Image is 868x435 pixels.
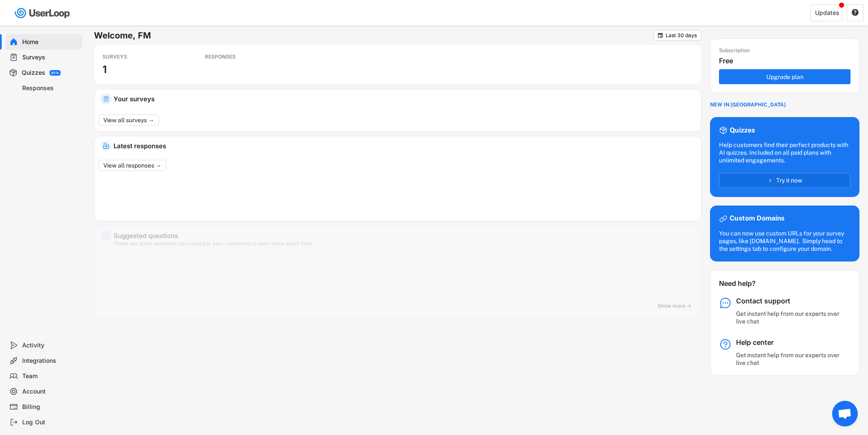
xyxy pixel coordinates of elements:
[22,357,79,365] div: Integrations
[102,53,179,60] div: SURVEYS
[719,173,850,188] button: Try it now
[94,30,653,41] h6: Welcome, FM
[719,141,850,165] div: Help customers find their perfect products with AI quizzes. Included on all paid plans with unlim...
[719,47,750,54] div: Subscription
[736,310,843,325] div: Get instant help from our experts over live chat
[657,32,663,38] button: 
[22,69,45,77] div: Quizzes
[114,143,695,149] div: Latest responses
[719,56,855,65] div: Free
[719,229,850,253] div: You can now use custom URLs for your survey pages, like [DOMAIN_NAME]. Simply head to the setting...
[736,338,843,347] div: Help center
[666,33,697,38] div: Last 30 days
[22,418,79,426] div: Log Out
[103,143,109,149] img: IncomingMajor.svg
[99,115,159,126] button: View all surveys →
[710,102,786,109] div: NEW IN [GEOGRAPHIC_DATA]
[205,53,282,60] div: RESPONSES
[22,38,79,46] div: Home
[13,4,73,22] img: userloop-logo-01.svg
[22,84,79,92] div: Responses
[736,297,843,306] div: Contact support
[114,232,695,239] div: Suggested questions
[730,126,755,135] div: Quizzes
[776,177,802,183] span: Try it now
[815,10,839,16] div: Updates
[22,388,79,396] div: Account
[730,214,784,223] div: Custom Domains
[719,69,850,84] button: Upgrade plan
[852,9,859,16] text: 
[51,71,59,74] div: BETA
[658,32,663,38] text: 
[103,232,109,239] img: yH5BAEAAAAALAAAAAABAAEAAAIBRAA7
[736,351,843,367] div: Get instant help from our experts over live chat
[22,341,79,350] div: Activity
[99,160,166,171] button: View all responses →
[22,53,79,62] div: Surveys
[22,372,79,380] div: Team
[114,96,695,102] div: Your surveys
[832,401,858,426] div: Open de chat
[114,241,695,246] div: These are some questions you could ask your customers to learn more about them
[851,9,859,17] button: 
[719,279,778,288] div: Need help?
[654,300,695,312] button: Show more →
[22,403,79,411] div: Billing
[102,63,107,76] h3: 1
